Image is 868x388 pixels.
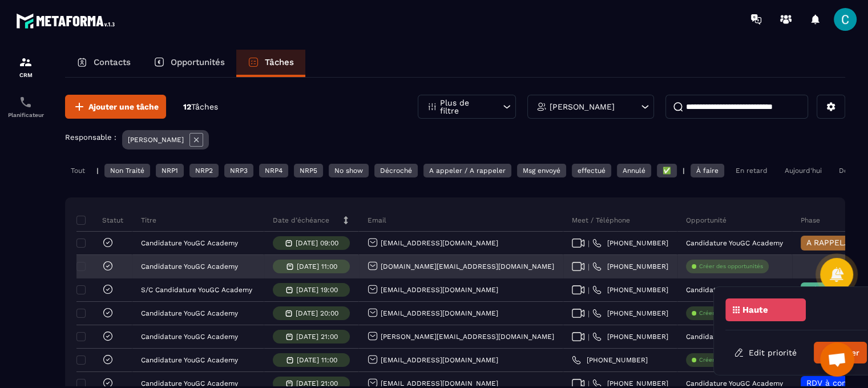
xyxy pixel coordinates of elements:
a: [PHONE_NUMBER] [592,262,668,271]
p: Créer des opportunités [699,356,763,364]
div: Ouvrir le chat [820,342,854,377]
p: CRM [3,72,49,78]
div: NRP4 [259,164,288,177]
p: Statut [79,216,123,225]
a: [PHONE_NUMBER] [592,332,668,341]
img: logo [16,10,119,31]
div: Aujourd'hui [779,164,827,177]
span: | [588,379,590,388]
span: Tâches [191,102,218,111]
p: [PERSON_NAME] [550,103,615,111]
p: Meet / Téléphone [572,216,630,225]
div: Décroché [374,164,418,177]
button: Appliquer [814,342,867,363]
div: NRP3 [224,164,253,177]
p: [DATE] 20:00 [296,309,338,317]
p: [DATE] 11:00 [297,262,337,270]
p: Candidature YouGC Academy [686,379,783,387]
div: NRP2 [189,164,219,177]
p: | [683,167,685,175]
p: Candidature YouGC Academy [141,262,238,270]
div: NRP5 [294,164,323,177]
p: [DATE] 19:00 [296,286,338,294]
p: Créer des opportunités [699,262,763,270]
p: Phase [801,216,820,225]
a: Tâches [236,50,305,77]
p: [DATE] 21:00 [296,379,338,387]
div: A appeler / A rappeler [423,164,511,177]
div: NRP1 [156,164,184,177]
a: Opportunités [142,50,236,77]
span: Ajouter une tâche [88,101,159,112]
a: [PHONE_NUMBER] [572,355,648,365]
a: formationformationCRM [3,47,49,87]
p: Date d’échéance [273,216,329,225]
div: À faire [691,164,724,177]
p: 12 [183,102,218,112]
div: En retard [730,164,773,177]
img: formation [19,55,33,69]
p: Candidature YouGC Academy [141,239,238,247]
div: ✅ [657,164,677,177]
a: [PHONE_NUMBER] [592,379,668,388]
span: | [588,239,590,248]
span: | [588,309,590,318]
p: Candidature YouGC Academy [141,356,238,364]
span: | [588,333,590,341]
p: Opportunités [171,57,225,67]
div: No show [329,164,369,177]
span: | [588,262,590,271]
p: Candidature YouGC Academy [141,333,238,341]
p: Titre [141,216,156,225]
p: Tâches [265,57,294,67]
p: S/C Candidature YouGC Academy [141,286,252,294]
p: Planificateur [3,112,49,118]
a: [PHONE_NUMBER] [592,285,668,294]
a: [PHONE_NUMBER] [592,309,668,318]
p: Créer des opportunités [699,309,763,317]
p: Candidature YouGC Academy [686,286,783,294]
p: [DATE] 11:00 [297,356,337,364]
p: Candidature YouGC Academy [141,309,238,317]
p: | [96,167,99,175]
p: Email [368,216,386,225]
p: Plus de filtre [440,99,490,115]
p: Haute [742,306,768,314]
p: Candidature YouGC Academy [141,379,238,387]
div: Non Traité [104,164,150,177]
p: Opportunité [686,216,726,225]
button: Ajouter une tâche [65,95,166,119]
button: Edit priorité [725,342,805,363]
div: Annulé [617,164,651,177]
p: [DATE] 09:00 [296,239,338,247]
p: Candidature YouGC Academy [686,333,783,341]
a: Contacts [65,50,142,77]
div: Tout [65,164,91,177]
p: [PERSON_NAME] [128,136,184,144]
div: Msg envoyé [517,164,566,177]
p: Responsable : [65,133,116,142]
span: | [588,286,590,294]
img: scheduler [19,95,33,109]
p: [DATE] 21:00 [296,333,338,341]
a: schedulerschedulerPlanificateur [3,87,49,127]
a: [PHONE_NUMBER] [592,239,668,248]
p: Contacts [94,57,131,67]
div: effectué [572,164,611,177]
p: Candidature YouGC Academy [686,239,783,247]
